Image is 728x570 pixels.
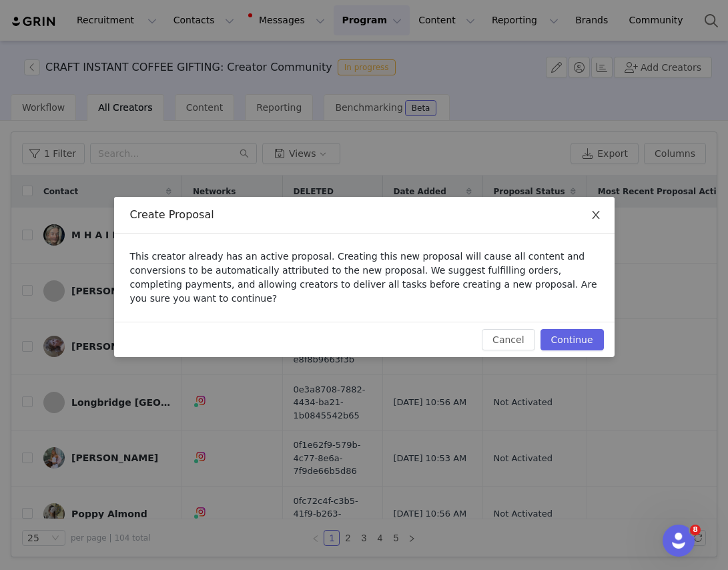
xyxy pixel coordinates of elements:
span: 8 [690,525,701,535]
iframe: Intercom live chat [663,525,695,557]
button: Continue [540,329,604,350]
i: icon: close [591,210,601,220]
button: Close [577,197,615,234]
div: Create Proposal [130,208,599,222]
span: This creator already has an active proposal. Creating this new proposal will cause all content an... [130,251,597,304]
button: Cancel [482,329,534,350]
